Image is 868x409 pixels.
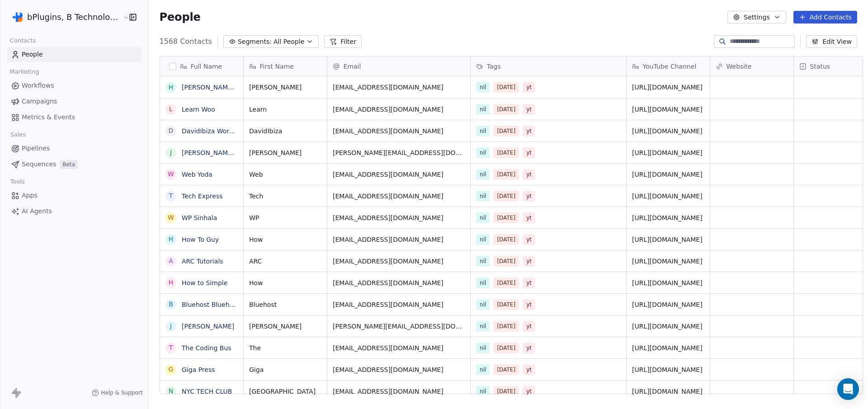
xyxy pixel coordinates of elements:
[6,34,40,47] span: Contacts
[476,234,490,245] span: nil
[168,365,173,374] div: G
[523,212,535,223] span: yt
[476,321,490,332] span: nil
[7,188,141,203] a: Apps
[182,366,215,373] a: Giga Press
[632,213,704,222] span: [URL][DOMAIN_NAME]
[170,148,171,157] div: J
[22,81,54,90] span: Workflows
[471,56,626,76] div: Tags
[249,235,321,244] span: How
[493,234,519,245] span: [DATE]
[632,127,704,136] span: [URL][DOMAIN_NAME]
[476,212,490,223] span: nil
[27,11,121,23] span: bPlugins, B Technologies LLC
[632,235,704,244] span: [URL][DOMAIN_NAME]
[493,364,519,375] span: [DATE]
[333,170,465,179] span: [EMAIL_ADDRESS][DOMAIN_NAME]
[333,257,465,266] span: [EMAIL_ADDRESS][DOMAIN_NAME]
[169,104,173,114] div: L
[493,169,519,180] span: [DATE]
[249,300,321,309] span: Bluehost
[22,97,57,106] span: Campaigns
[632,300,704,309] span: [URL][DOMAIN_NAME]
[7,94,141,109] a: Campaigns
[249,148,321,157] span: [PERSON_NAME]
[523,169,535,180] span: yt
[493,256,519,267] span: [DATE]
[476,277,490,288] span: nil
[249,105,321,114] span: Learn
[22,144,50,153] span: Pipelines
[249,365,321,374] span: Giga
[238,37,272,47] span: Segments:
[487,62,501,71] span: Tags
[327,56,470,76] div: Email
[182,301,239,308] a: Bluehost Bluehost
[168,235,173,244] div: H
[7,78,141,93] a: Workflows
[632,148,704,157] span: [URL][DOMAIN_NAME]
[169,191,173,201] div: T
[6,65,43,79] span: Marketing
[182,127,250,135] a: DavidIbiza WordPress
[249,83,321,92] span: [PERSON_NAME]
[333,300,465,309] span: [EMAIL_ADDRESS][DOMAIN_NAME]
[182,149,311,156] a: [PERSON_NAME] [PERSON_NAME] Digital
[249,257,321,266] span: ARC
[333,365,465,374] span: [EMAIL_ADDRESS][DOMAIN_NAME]
[632,322,704,331] span: [URL][DOMAIN_NAME]
[6,175,28,188] span: Tools
[92,389,142,396] a: Help & Support
[333,322,465,331] span: [PERSON_NAME][EMAIL_ADDRESS][DOMAIN_NAME]
[7,141,141,156] a: Pipelines
[493,277,519,288] span: [DATE]
[160,76,244,395] div: grid
[333,387,465,396] span: [EMAIL_ADDRESS][DOMAIN_NAME]
[168,386,173,396] div: N
[260,62,294,71] span: First Name
[7,204,141,219] a: AI Agents
[168,169,174,179] div: W
[22,207,52,216] span: AI Agents
[168,213,174,222] div: W
[333,127,465,136] span: [EMAIL_ADDRESS][DOMAIN_NAME]
[493,343,519,353] span: [DATE]
[6,128,30,141] span: Sales
[22,160,56,169] span: Sequences
[523,364,535,375] span: yt
[493,126,519,136] span: [DATE]
[476,364,490,375] span: nil
[493,104,519,115] span: [DATE]
[22,113,75,122] span: Metrics & Events
[249,192,321,201] span: Tech
[333,148,465,157] span: [PERSON_NAME][EMAIL_ADDRESS][DOMAIN_NAME]
[523,343,535,353] span: yt
[160,10,201,24] span: People
[333,343,465,353] span: [EMAIL_ADDRESS][DOMAIN_NAME]
[523,104,535,115] span: yt
[333,192,465,201] span: [EMAIL_ADDRESS][DOMAIN_NAME]
[182,84,253,91] a: [PERSON_NAME] Chua
[182,258,223,265] a: ARC Tutorials
[168,126,173,136] div: D
[13,12,24,23] img: 4d237dd582c592203a1709821b9385ec515ed88537bc98dff7510fb7378bd483%20(2).png
[22,50,43,59] span: People
[182,171,212,178] a: Web Yoda
[632,83,704,92] span: [URL][DOMAIN_NAME]
[333,213,465,222] span: [EMAIL_ADDRESS][DOMAIN_NAME]
[493,321,519,332] span: [DATE]
[168,278,173,287] div: H
[523,234,535,245] span: yt
[249,322,321,331] span: [PERSON_NAME]
[169,300,173,309] div: B
[476,82,490,93] span: nil
[274,37,304,47] span: All People
[493,147,519,158] span: [DATE]
[170,321,171,331] div: J
[632,365,704,374] span: [URL][DOMAIN_NAME]
[493,299,519,310] span: [DATE]
[476,147,490,158] span: nil
[523,147,535,158] span: yt
[182,214,217,221] a: WP Sinhala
